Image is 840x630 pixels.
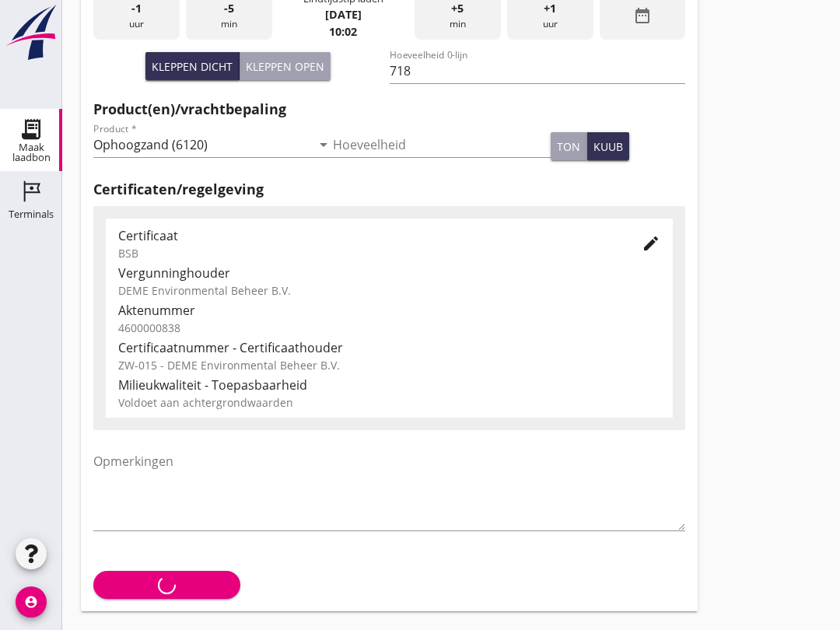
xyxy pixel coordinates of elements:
[118,226,617,245] div: Certificaat
[118,264,660,282] div: Vergunninghouder
[93,179,685,200] h2: Certificaten/regelgeving
[329,24,357,39] strong: 10:02
[3,4,59,61] img: logo-small.a267ee39.svg
[152,58,233,75] div: Kleppen dicht
[642,234,660,253] i: edit
[118,282,660,299] div: DEME Environmental Beheer B.V.
[246,58,324,75] div: Kleppen open
[118,320,660,336] div: 4600000838
[93,99,685,120] h2: Product(en)/vrachtbepaling
[633,6,652,25] i: date_range
[551,132,587,160] button: ton
[325,7,362,22] strong: [DATE]
[118,376,660,394] div: Milieukwaliteit - Toepasbaarheid
[587,132,629,160] button: kuub
[9,209,54,219] div: Terminals
[314,135,333,154] i: arrow_drop_down
[145,52,240,80] button: Kleppen dicht
[118,301,660,320] div: Aktenummer
[557,138,580,155] div: ton
[118,338,660,357] div: Certificaatnummer - Certificaathouder
[16,586,47,618] i: account_circle
[118,245,617,261] div: BSB
[118,394,660,411] div: Voldoet aan achtergrondwaarden
[118,357,660,373] div: ZW-015 - DEME Environmental Beheer B.V.
[93,132,311,157] input: Product *
[390,58,686,83] input: Hoeveelheid 0-lijn
[333,132,551,157] input: Hoeveelheid
[240,52,331,80] button: Kleppen open
[593,138,623,155] div: kuub
[93,449,685,530] textarea: Opmerkingen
